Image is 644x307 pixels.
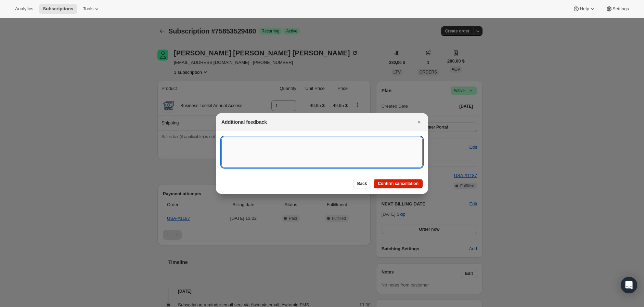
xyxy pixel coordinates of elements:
span: Subscriptions [43,6,73,12]
button: Cerrar [414,117,424,127]
span: Confirm cancellation [378,181,418,186]
span: Back [357,181,367,186]
button: Analytics [11,4,37,14]
button: Back [353,179,371,188]
h2: Additional feedback [221,119,267,125]
button: Help [569,4,600,14]
button: Confirm cancellation [374,179,423,188]
button: Settings [602,4,633,14]
span: Settings [613,6,629,12]
button: Subscriptions [39,4,77,14]
div: Open Intercom Messenger [621,277,637,293]
span: Analytics [15,6,33,12]
button: Tools [79,4,104,14]
span: Tools [83,6,93,12]
span: Help [580,6,589,12]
